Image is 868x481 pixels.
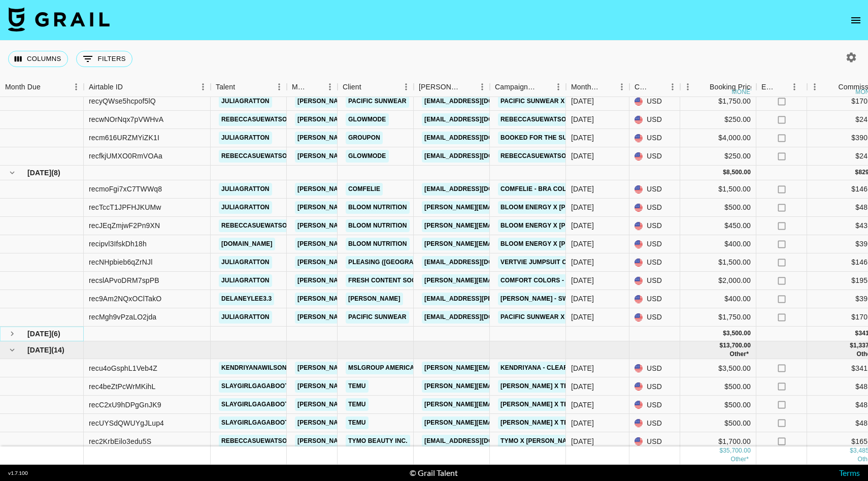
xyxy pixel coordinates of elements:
[629,290,680,308] div: USD
[629,147,680,166] div: USD
[846,10,866,30] button: open drawer
[219,435,294,447] a: rebeccasuewatson
[680,414,756,432] div: $500.00
[571,96,594,106] div: Jun '25
[756,77,807,97] div: Expenses: Remove Commission?
[680,272,756,290] div: $2,000.00
[680,92,756,111] div: $1,750.00
[361,80,376,94] button: Sort
[295,311,513,324] a: [PERSON_NAME][EMAIL_ADDRESS][PERSON_NAME][DOMAIN_NAME]
[272,79,287,94] button: Menu
[346,435,410,447] a: TYMO BEAUTY INC.
[571,77,600,97] div: Month Due
[8,470,28,476] div: v 1.7.100
[89,77,123,97] div: Airtable ID
[8,51,68,67] button: Select columns
[219,380,299,393] a: slaygirlgagaboots2
[211,77,287,97] div: Talent
[665,79,680,94] button: Menu
[422,435,536,447] a: [EMAIL_ADDRESS][DOMAIN_NAME]
[295,398,513,411] a: [PERSON_NAME][EMAIL_ADDRESS][PERSON_NAME][DOMAIN_NAME]
[422,362,640,374] a: [PERSON_NAME][EMAIL_ADDRESS][PERSON_NAME][DOMAIN_NAME]
[292,77,308,97] div: Manager
[629,129,680,147] div: USD
[346,398,369,411] a: TEMU
[498,201,648,214] a: Bloom Energy X [PERSON_NAME] (2 Videos)
[346,362,437,374] a: MSLGROUP Americas, LLC
[295,435,513,447] a: [PERSON_NAME][EMAIL_ADDRESS][PERSON_NAME][DOMAIN_NAME]
[295,238,513,250] a: [PERSON_NAME][EMAIL_ADDRESS][PERSON_NAME][DOMAIN_NAME]
[498,435,581,447] a: TYMO X [PERSON_NAME]
[89,133,159,143] div: recm616URZMYiZK1I
[308,80,322,94] button: Sort
[680,129,756,147] div: $4,000.00
[726,329,751,338] div: 3,500.00
[629,308,680,327] div: USD
[680,235,756,253] div: $400.00
[571,381,594,392] div: Sep '25
[680,253,756,272] div: $1,500.00
[295,183,513,196] a: [PERSON_NAME][EMAIL_ADDRESS][PERSON_NAME][DOMAIN_NAME]
[76,51,132,67] button: Show filters
[219,201,272,214] a: juliagratton
[839,468,860,477] a: Terms
[346,95,409,108] a: Pacific Sunwear
[629,253,680,272] div: USD
[295,293,513,305] a: [PERSON_NAME][EMAIL_ADDRESS][PERSON_NAME][DOMAIN_NAME]
[422,398,587,411] a: [PERSON_NAME][EMAIL_ADDRESS][DOMAIN_NAME]
[571,220,594,231] div: Jul '25
[498,416,580,429] a: [PERSON_NAME] X TEMU
[629,377,680,396] div: USD
[346,201,410,214] a: Bloom Nutrition
[89,184,162,194] div: recmoFgi7xC7TWWq8
[850,341,853,350] div: $
[629,414,680,432] div: USD
[629,272,680,290] div: USD
[571,436,594,446] div: Sep '25
[51,168,60,178] span: ( 8 )
[422,113,536,126] a: [EMAIL_ADDRESS][DOMAIN_NAME]
[571,257,594,267] div: Jul '25
[422,238,587,250] a: [PERSON_NAME][EMAIL_ADDRESS][DOMAIN_NAME]
[498,238,648,250] a: Bloom Energy X [PERSON_NAME] (2 Videos)
[219,256,272,269] a: juliagratton
[422,150,536,163] a: [EMAIL_ADDRESS][DOMAIN_NAME]
[219,362,289,374] a: kendriyanawilson
[295,201,513,214] a: [PERSON_NAME][EMAIL_ADDRESS][PERSON_NAME][DOMAIN_NAME]
[27,345,51,355] span: [DATE]
[498,380,580,393] a: [PERSON_NAME] X TEMU
[571,202,594,212] div: Jul '25
[89,202,161,212] div: recTccT1JPFHJKUMw
[571,363,594,373] div: Sep '25
[710,77,754,97] div: Booking Price
[855,168,859,177] div: $
[422,201,587,214] a: [PERSON_NAME][EMAIL_ADDRESS][DOMAIN_NAME]
[729,350,749,358] span: AU$ 200.00
[629,180,680,199] div: USD
[460,80,475,94] button: Sort
[629,235,680,253] div: USD
[89,275,159,285] div: recslAPvoDRM7spPB
[824,80,838,94] button: Sort
[629,217,680,235] div: USD
[776,80,790,94] button: Sort
[680,199,756,217] div: $500.00
[787,79,802,94] button: Menu
[498,132,626,144] a: Booked For The Summer - GroupOn
[498,311,621,324] a: Pacific Sunwear x [PERSON_NAME]
[8,7,110,31] img: Grail Talent
[422,274,587,287] a: [PERSON_NAME][EMAIL_ADDRESS][DOMAIN_NAME]
[732,89,755,95] div: money
[475,79,490,94] button: Menu
[571,400,594,410] div: Sep '25
[422,132,536,144] a: [EMAIL_ADDRESS][DOMAIN_NAME]
[295,219,513,232] a: [PERSON_NAME][EMAIL_ADDRESS][PERSON_NAME][DOMAIN_NAME]
[680,377,756,396] div: $500.00
[41,80,55,94] button: Sort
[219,311,272,324] a: juliagratton
[5,77,41,97] div: Month Due
[680,308,756,327] div: $1,750.00
[680,359,756,377] div: $3,500.00
[422,416,587,429] a: [PERSON_NAME][EMAIL_ADDRESS][DOMAIN_NAME]
[410,468,458,478] div: © Grail Talent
